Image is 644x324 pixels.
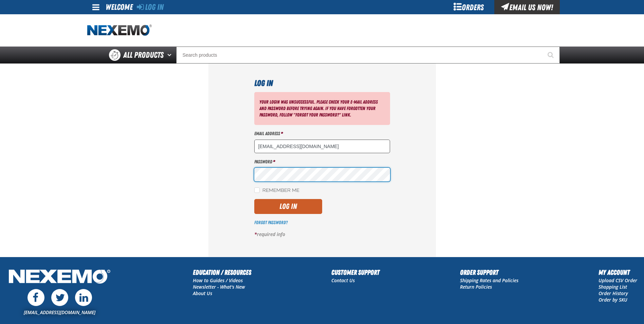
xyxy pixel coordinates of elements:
[599,290,628,296] a: Order History
[254,199,322,214] button: Log In
[254,231,390,238] p: required info
[599,267,637,277] h2: My Account
[460,277,518,284] a: Shipping Rates and Policies
[7,267,112,287] img: Nexemo Logo
[193,284,245,290] a: Newsletter - What's New
[543,47,560,64] button: Start Searching
[254,159,390,165] label: Password
[123,49,164,61] span: All Products
[254,187,299,194] label: Remember Me
[87,24,152,36] a: Home
[254,187,260,193] input: Remember Me
[599,284,627,290] a: Shopping List
[331,277,355,284] a: Contact Us
[193,277,243,284] a: How to Guides / Videos
[599,296,627,303] a: Order by SKU
[460,284,492,290] a: Return Policies
[193,267,251,277] h2: Education / Resources
[137,2,164,12] a: Log In
[193,290,212,296] a: About Us
[331,267,380,277] h2: Customer Support
[87,24,152,36] img: Nexemo logo
[176,47,560,64] input: Search
[254,130,390,137] label: Email Address
[254,220,288,225] a: Forgot Password?
[254,77,390,89] h1: Log In
[24,309,95,316] a: [EMAIL_ADDRESS][DOMAIN_NAME]
[460,267,518,277] h2: Order Support
[254,92,390,125] div: Your login was unsuccessful. Please check your e-mail address and password before trying again. I...
[599,277,637,284] a: Upload CSV Order
[165,47,176,64] button: Open All Products pages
